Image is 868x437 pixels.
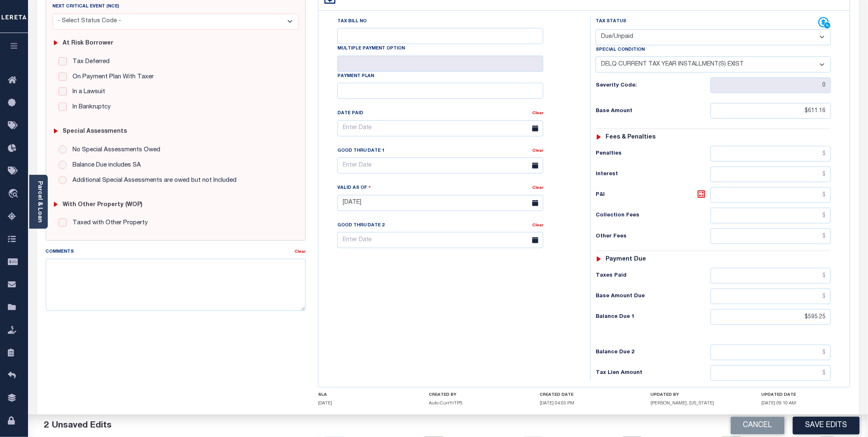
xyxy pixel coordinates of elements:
label: Multiple Payment Option [337,45,405,52]
h6: Fees & Penalties [606,134,656,141]
h5: [DATE] 04:03 PM [540,401,628,406]
a: Clear [532,149,543,153]
a: Clear [295,250,306,254]
h5: [DATE] 09:10 AM [762,401,850,406]
h5: [PERSON_NAME], [US_STATE] [651,401,739,406]
label: Good Thru Date 2 [337,222,385,229]
input: $ [711,208,831,223]
h6: Base Amount Due [596,293,711,300]
h6: Other Fees [596,233,711,240]
label: On Payment Plan With Taxer [68,73,154,82]
h6: with Other Property (WOP) [63,202,143,209]
a: Clear [532,186,543,190]
h6: P&I [596,189,711,201]
a: Parcel & Loan [37,181,42,223]
label: Balance Due includes SA [68,161,141,170]
label: Date Paid [337,110,363,117]
h4: UPDATED BY [651,392,739,397]
label: Good Thru Date 1 [337,148,385,155]
label: In a Lawsuit [68,87,105,97]
h6: Severity Code: [596,82,711,89]
input: $ [711,187,831,203]
h6: Collection Fees [596,212,711,219]
label: Next Critical Event (NCE) [53,3,119,10]
input: Enter Date [337,120,543,136]
i: travel_explore [8,189,21,200]
label: Tax Deferred [68,57,110,67]
input: $ [711,309,831,325]
input: Enter Date [337,157,543,174]
h4: CREATED DATE [540,392,628,397]
h6: At Risk Borrower [63,40,113,47]
h4: UPDATED DATE [762,392,850,397]
h4: SLA [318,392,407,397]
input: $ [711,289,831,304]
h4: CREATED BY [429,392,517,397]
h6: Tax Lien Amount [596,370,711,376]
h6: Interest [596,171,711,178]
h6: Special Assessments [63,128,127,135]
input: $ [711,103,831,119]
button: Save Edits [793,417,860,435]
input: $ [711,365,831,381]
label: Tax Status [596,18,626,25]
h5: Auto-CurrYrTPS [429,401,517,406]
label: In Bankruptcy [68,103,111,112]
label: Tax Bill No [337,18,367,25]
label: Payment Plan [337,73,374,80]
label: Comments [46,249,74,256]
input: $ [711,345,831,360]
span: 2 [44,421,49,430]
input: Enter Date [337,195,543,211]
input: $ [711,167,831,182]
h6: Base Amount [596,108,711,115]
label: Additional Special Assessments are owed but not Included [68,176,236,186]
label: No Special Assessments Owed [68,146,160,155]
input: $ [711,268,831,284]
label: Taxed with Other Property [68,218,148,228]
h6: Penalties [596,150,711,157]
input: Enter Date [337,232,543,248]
input: $ [711,146,831,162]
button: Cancel [731,417,785,435]
label: Special Condition [596,47,645,54]
h6: Balance Due 2 [596,349,711,356]
h6: Balance Due 1 [596,314,711,320]
h6: Taxes Paid [596,273,711,279]
a: Clear [532,111,543,115]
label: Valid as Of [337,184,371,192]
input: $ [711,228,831,244]
span: [DATE] [318,401,332,406]
h6: Payment due [606,256,646,263]
a: Clear [532,223,543,228]
span: Unsaved Edits [52,421,112,430]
